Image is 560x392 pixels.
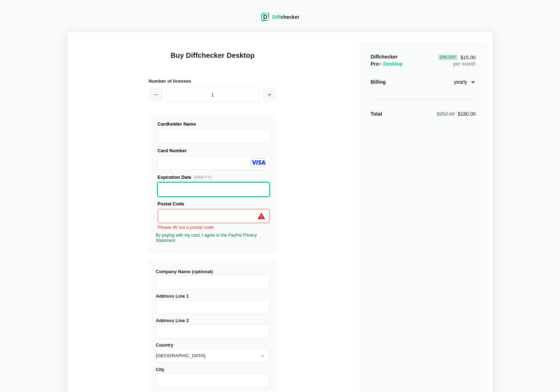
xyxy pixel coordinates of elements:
iframe: Secure Credit Card Frame - Postal Code [161,209,266,223]
span: Diffchecker [371,54,398,60]
img: Diffchecker logo [261,13,270,21]
strong: Total [371,111,382,117]
label: City [156,367,270,387]
div: 29 % Off [438,55,457,60]
div: checker [272,13,299,21]
input: City [156,373,270,387]
div: Cardholder Name [158,120,270,128]
div: per month [438,53,475,67]
input: Address Line 2 [156,324,270,338]
div: Postal Code [158,200,270,208]
span: Diff [272,14,281,20]
div: Expiration Date [158,173,270,181]
label: Country [156,342,270,363]
div: Card Number [158,147,270,154]
span: + Desktop [379,61,403,67]
input: Company Name (optional) [156,275,270,289]
span: Pro [371,61,403,67]
select: Country [156,349,270,363]
h1: Buy Diffchecker Desktop [149,50,277,69]
iframe: Secure Credit Card Frame - Expiration Date [161,183,266,196]
input: Address Line 1 [156,300,270,314]
span: (MM/YY) [194,175,212,180]
div: Please fill out a postal code. [158,224,270,231]
a: Diffchecker logoDiffchecker [261,17,299,22]
div: $180.00 [437,110,475,117]
div: Billing [371,78,386,85]
input: 1 [166,88,260,102]
label: Address Line 2 [156,318,270,338]
span: $252.00 [437,111,455,117]
span: $15.00 [438,55,475,60]
a: By paying with my card, I agree to the PayPal Privacy Statement. [156,233,257,243]
iframe: Secure Credit Card Frame - Cardholder Name [161,129,266,143]
label: Address Line 1 [156,293,270,314]
label: Company Name (optional) [156,269,270,289]
iframe: Secure Credit Card Frame - Credit Card Number [161,156,266,170]
h2: Number of licenses [149,77,277,85]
